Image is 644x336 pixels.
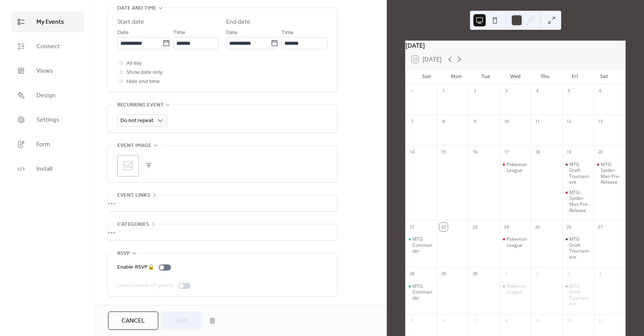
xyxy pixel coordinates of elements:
span: Date [226,28,238,38]
div: 16 [471,148,479,157]
span: Categories [117,220,149,229]
div: Wed [501,69,530,84]
div: 17 [502,148,511,157]
span: Settings [36,116,59,125]
div: End date [226,18,250,27]
div: 2 [471,87,479,95]
div: 31 [408,87,416,95]
div: 20 [596,148,605,157]
span: Date and time [117,4,156,13]
div: Pokemon League [507,161,528,173]
div: 7 [471,316,479,325]
div: MTG: Spider-Man Pre-Release [569,189,591,213]
div: MTG Draft Tournament [569,161,591,185]
div: 10 [502,117,511,126]
div: ••• [108,195,337,211]
div: 21 [408,223,416,231]
div: Mon [441,69,471,84]
div: 8 [439,117,448,126]
div: MTG Commander [412,283,434,301]
span: My Events [36,18,64,27]
div: 11 [533,117,542,126]
div: 6 [439,316,448,325]
div: 27 [596,223,605,231]
div: 15 [439,148,448,157]
div: 13 [596,117,605,126]
a: My Events [11,11,84,32]
span: Connect [36,42,60,51]
div: MTG Commander [406,236,437,254]
div: 3 [565,270,573,278]
button: Cancel [108,312,158,330]
div: 9 [471,117,479,126]
div: 11 [596,316,605,325]
span: Do not repeat [120,116,153,126]
span: Form [36,140,50,149]
div: Sat [590,69,619,84]
div: MTG: Spider-Man Pre-Release [594,161,625,185]
div: 18 [533,148,542,157]
div: 2 [533,270,542,278]
div: MTG Commander [406,283,437,301]
span: Recurring event [117,101,164,110]
div: 9 [533,316,542,325]
div: 22 [439,223,448,231]
div: Start date [117,18,144,27]
div: 14 [408,148,416,157]
span: Install [36,165,52,174]
span: Date [117,28,129,38]
span: Views [36,67,53,76]
div: Tue [471,69,501,84]
div: 7 [408,117,416,126]
div: 3 [502,87,511,95]
div: 5 [408,316,416,325]
span: Show date only [127,68,163,77]
div: MTG Commander [412,236,434,254]
div: 5 [565,87,573,95]
div: Fri [560,69,589,84]
a: Views [11,60,84,81]
a: Connect [11,36,84,57]
div: 26 [565,223,573,231]
span: Cancel [122,316,145,326]
div: Pokemon League [500,236,531,248]
span: Design [36,91,56,100]
div: Pokemon League [500,283,531,295]
span: Time [281,28,294,38]
div: Pokemon League [500,161,531,173]
div: Thu [530,69,560,84]
div: MTG Draft Tournament [562,283,594,307]
a: Settings [11,109,84,130]
div: 4 [533,87,542,95]
div: MTG Draft Tournament [569,236,591,260]
div: 1 [502,270,511,278]
div: Pokemon League [507,283,528,295]
div: 25 [533,223,542,231]
div: Sun [412,69,441,84]
div: MTG: Spider-Man Pre-Release [562,189,594,213]
div: 23 [471,223,479,231]
span: RSVP [117,249,130,258]
div: [DATE] [406,41,625,50]
div: 24 [502,223,511,231]
span: All day [127,59,142,68]
a: Design [11,85,84,106]
div: 29 [439,270,448,278]
div: ••• [108,224,337,240]
div: Limit number of guests [117,281,174,290]
span: Hide end time [127,77,160,86]
div: 6 [596,87,605,95]
div: 12 [565,117,573,126]
div: MTG Draft Tournament [569,283,591,307]
div: 8 [502,316,511,325]
div: MTG Draft Tournament [562,236,594,260]
div: MTG Draft Tournament [562,161,594,185]
span: Time [173,28,186,38]
a: Form [11,134,84,155]
div: ; [117,155,139,176]
span: Event image [117,141,151,150]
div: 30 [471,270,479,278]
div: MTG: Spider-Man Pre-Release [601,161,622,185]
div: 28 [408,270,416,278]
